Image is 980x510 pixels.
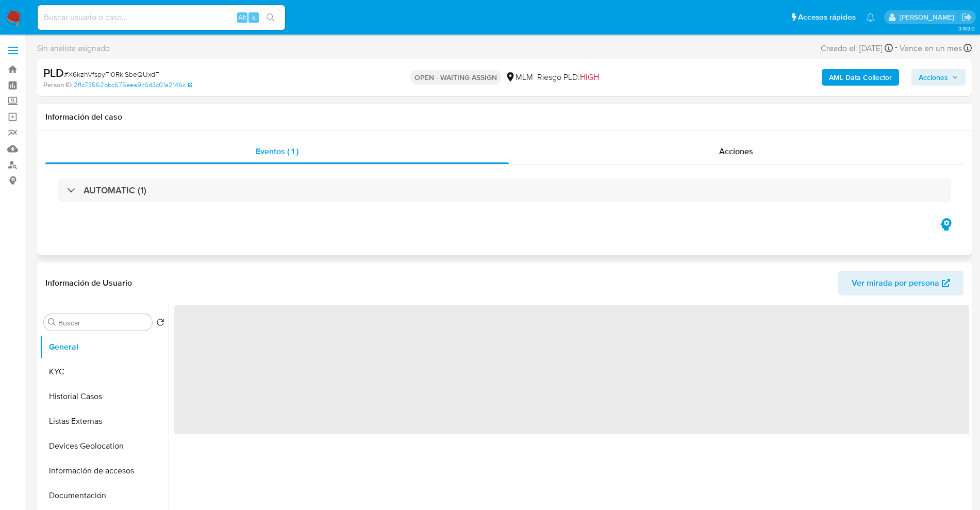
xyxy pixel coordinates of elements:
input: Buscar usuario o caso... [38,11,285,24]
div: Creado el: [DATE] [821,41,893,55]
p: yael.arizperojo@mercadolibre.com.mx [900,12,958,22]
b: PLD [43,64,64,81]
span: ‌ [174,305,969,434]
span: - [895,41,898,55]
span: # X6kzhVfspyFI0RkISbeQUxdF [64,69,159,79]
button: Ver mirada por persona [838,271,964,295]
div: AUTOMATIC (1) [58,178,951,202]
h1: Información del caso [45,112,964,122]
span: Accesos rápidos [798,12,856,23]
p: OPEN - WAITING ASSIGN [410,70,501,85]
h3: AUTOMATIC (1) [84,185,146,196]
button: Información de accesos [40,458,169,483]
button: Buscar [48,318,56,326]
a: Notificaciones [866,13,875,22]
button: Devices Geolocation [40,434,169,458]
button: Listas Externas [40,409,169,434]
b: Person ID [43,80,72,90]
a: 2f1c73562bbc675eea9c6d3c01a2146c [74,80,192,90]
a: Salir [961,12,972,23]
button: Volver al orden por defecto [156,318,164,330]
span: Riesgo PLD: [537,72,599,83]
span: s [252,12,255,22]
span: HIGH [580,71,599,83]
b: AML Data Collector [829,69,892,86]
button: AML Data Collector [822,69,899,86]
button: Historial Casos [40,384,169,409]
button: Acciones [911,69,966,86]
span: Sin analista asignado [37,43,110,54]
span: Vence en un mes [900,43,962,54]
span: Alt [238,12,246,22]
button: Documentación [40,483,169,508]
span: Acciones [719,145,753,157]
div: MLM [505,72,533,83]
input: Buscar [58,318,148,327]
span: Ver mirada por persona [852,271,939,295]
span: Eventos ( 1 ) [256,145,298,157]
button: General [40,335,169,359]
button: search-icon [260,10,281,25]
button: KYC [40,359,169,384]
span: Acciones [919,69,948,86]
h1: Información de Usuario [45,278,132,288]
